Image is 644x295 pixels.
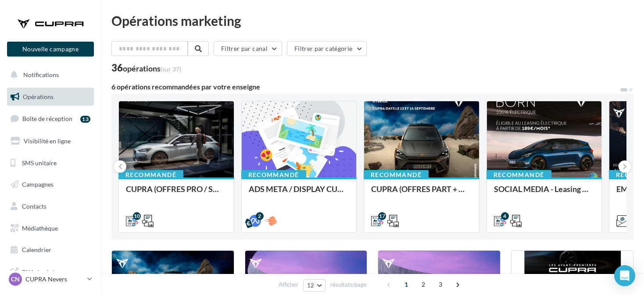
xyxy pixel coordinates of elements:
[5,154,96,172] a: SMS unitaire
[80,116,90,123] div: 13
[22,266,90,285] span: PLV et print personnalisable
[111,63,181,73] div: 36
[378,212,386,220] div: 17
[24,137,71,145] span: Visibilité en ligne
[11,275,20,284] span: CN
[501,212,509,220] div: 4
[5,88,96,106] a: Opérations
[487,170,551,180] div: Recommandé
[161,65,181,73] span: (sur 37)
[5,197,96,216] a: Contacts
[303,279,326,291] button: 12
[5,66,92,84] button: Notifications
[5,219,96,238] a: Médiathèque
[5,241,96,259] a: Calendrier
[7,42,94,57] button: Nouvelle campagne
[22,115,72,122] span: Boîte de réception
[214,41,282,56] button: Filtrer par canal
[494,185,595,193] div: SOCIAL MEDIA - Leasing social électrique - CUPRA Born
[22,246,51,253] span: Calendrier
[256,212,264,220] div: 2
[111,83,619,90] div: 6 opérations recommandées par votre enseigne
[330,281,367,289] span: résultats/page
[22,203,47,210] span: Contacts
[614,265,635,286] div: Open Intercom Messenger
[123,64,181,72] div: opérations
[307,282,315,289] span: 12
[111,14,633,27] div: Opérations marketing
[25,275,84,284] p: CUPRA Nevers
[249,185,350,202] div: ADS META / DISPLAY CUPRA DAYS Septembre 2025
[399,277,413,291] span: 1
[118,170,183,180] div: Recommandé
[23,71,59,78] span: Notifications
[22,159,57,166] span: SMS unitaire
[22,224,58,232] span: Médiathèque
[23,93,54,100] span: Opérations
[287,41,367,56] button: Filtrer par catégorie
[279,281,298,289] span: Afficher
[5,263,96,288] a: PLV et print personnalisable
[416,277,430,291] span: 2
[364,170,429,180] div: Recommandé
[22,181,54,188] span: Campagnes
[241,170,306,180] div: Recommandé
[126,185,227,202] div: CUPRA (OFFRES PRO / SEPT) - SOCIAL MEDIA
[433,277,447,291] span: 3
[5,109,96,128] a: Boîte de réception13
[5,175,96,194] a: Campagnes
[5,132,96,150] a: Visibilité en ligne
[133,212,141,220] div: 10
[371,185,472,202] div: CUPRA (OFFRES PART + CUPRA DAYS / SEPT) - SOCIAL MEDIA
[7,271,94,288] a: CN CUPRA Nevers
